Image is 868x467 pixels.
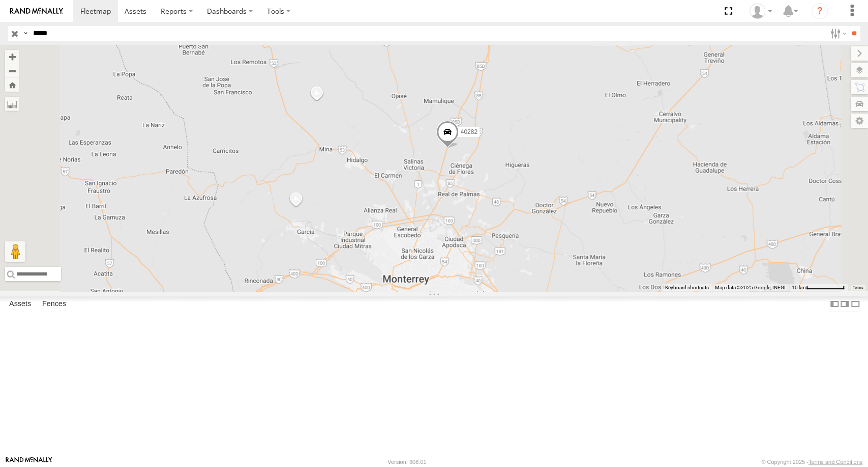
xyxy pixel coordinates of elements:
label: Dock Summary Table to the Left [829,296,840,311]
div: © Copyright 2025 - [761,459,862,465]
button: Map Scale: 10 km per 72 pixels [789,284,848,291]
span: 40282 [460,128,477,135]
div: Juan Oropeza [746,4,775,19]
button: Drag Pegman onto the map to open Street View [5,241,25,262]
a: Terms and Conditions [809,459,862,465]
i: ? [812,3,828,19]
label: Map Settings [851,114,868,128]
label: Search Filter Options [826,26,848,41]
span: Map data ©2025 Google, INEGI [715,285,786,290]
label: Measure [5,97,19,111]
label: Assets [4,297,36,311]
div: Version: 308.01 [387,459,426,465]
label: Fences [37,297,71,311]
label: Search Query [21,26,29,41]
a: Visit our Website [6,457,52,467]
a: Terms (opens in new tab) [853,286,863,290]
span: 10 km [792,285,806,290]
label: Hide Summary Table [850,296,860,311]
label: Dock Summary Table to the Right [840,296,850,311]
button: Zoom out [5,64,19,78]
button: Zoom in [5,50,19,64]
img: rand-logo.svg [10,8,63,15]
button: Keyboard shortcuts [665,284,709,291]
button: Zoom Home [5,78,19,92]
